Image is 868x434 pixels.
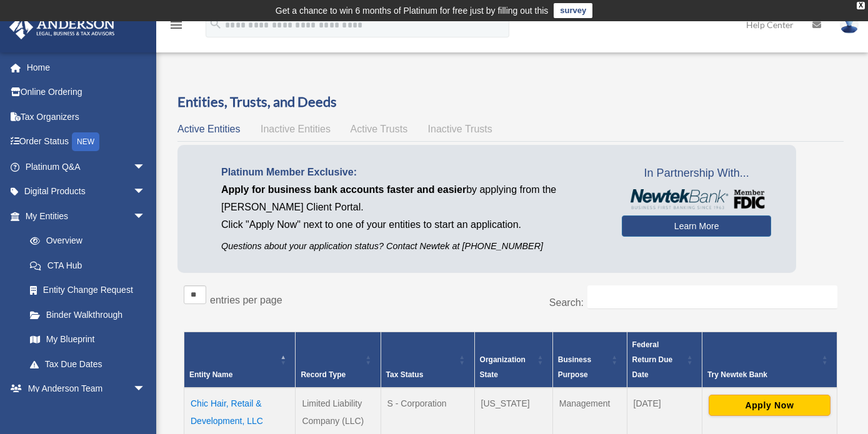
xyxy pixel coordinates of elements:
[9,154,164,179] a: Platinum Q&Aarrow_drop_down
[6,15,119,39] img: Anderson Advisors Platinum Portal
[17,229,152,254] a: Overview
[184,332,296,388] th: Entity Name: Activate to invert sorting
[474,332,552,388] th: Organization State: Activate to sort
[189,370,232,379] span: Entity Name
[558,355,591,379] span: Business Purpose
[628,189,765,209] img: NewtekBankLogoSM.png
[9,377,164,402] a: My Anderson Teamarrow_drop_down
[169,22,184,32] a: menu
[221,239,603,254] p: Questions about your application status? Contact Newtek at [PHONE_NUMBER]
[632,340,673,379] span: Federal Return Due Date
[627,332,702,388] th: Federal Return Due Date: Activate to sort
[549,297,584,308] label: Search:
[177,124,240,134] span: Active Entities
[72,132,99,151] div: NEW
[9,55,164,80] a: Home
[386,370,424,379] span: Tax Status
[17,352,158,377] a: Tax Due Dates
[707,367,818,382] div: Try Newtek Bank
[381,332,474,388] th: Tax Status: Activate to sort
[133,204,158,229] span: arrow_drop_down
[702,332,837,388] th: Try Newtek Bank : Activate to sort
[552,332,627,388] th: Business Purpose: Activate to sort
[428,124,492,134] span: Inactive Trusts
[9,80,164,105] a: Online Ordering
[622,164,771,184] span: In Partnership With...
[554,3,592,18] a: survey
[840,16,859,34] img: User Pic
[177,92,844,112] h3: Entities, Trusts, and Deeds
[622,215,771,237] a: Learn More
[9,179,164,204] a: Digital Productsarrow_drop_down
[221,216,603,234] p: Click "Apply Now" next to one of your entities to start an application.
[709,395,831,416] button: Apply Now
[261,124,331,134] span: Inactive Entities
[133,377,158,402] span: arrow_drop_down
[133,179,158,205] span: arrow_drop_down
[17,253,158,278] a: CTA Hub
[351,124,408,134] span: Active Trusts
[209,17,222,31] i: search
[480,355,526,379] span: Organization State
[17,278,158,303] a: Entity Change Request
[221,181,603,216] p: by applying from the [PERSON_NAME] Client Portal.
[9,104,164,129] a: Tax Organizers
[221,164,603,181] p: Platinum Member Exclusive:
[17,302,158,327] a: Binder Walkthrough
[133,154,158,180] span: arrow_drop_down
[17,327,158,352] a: My Blueprint
[221,184,466,195] span: Apply for business bank accounts faster and easier
[301,370,346,379] span: Record Type
[169,17,184,32] i: menu
[9,204,158,229] a: My Entitiesarrow_drop_down
[296,332,381,388] th: Record Type: Activate to sort
[9,129,164,155] a: Order StatusNEW
[210,295,282,305] label: entries per page
[857,2,865,9] div: close
[276,3,549,18] div: Get a chance to win 6 months of Platinum for free just by filling out this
